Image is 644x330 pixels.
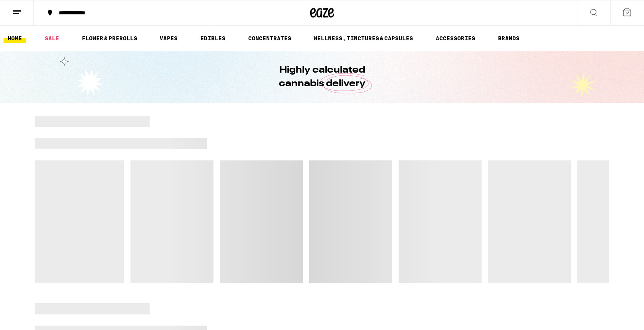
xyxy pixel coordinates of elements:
a: FLOWER & PREROLLS [78,34,141,43]
a: WELLNESS, TINCTURES & CAPSULES [310,34,417,43]
a: BRANDS [494,34,523,43]
a: CONCENTRATES [244,34,295,43]
a: SALE [41,34,63,43]
a: VAPES [156,34,182,43]
a: ACCESSORIES [432,34,479,43]
h1: Highly calculated cannabis delivery [256,63,388,91]
a: HOME [4,34,26,43]
a: EDIBLES [196,34,229,43]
